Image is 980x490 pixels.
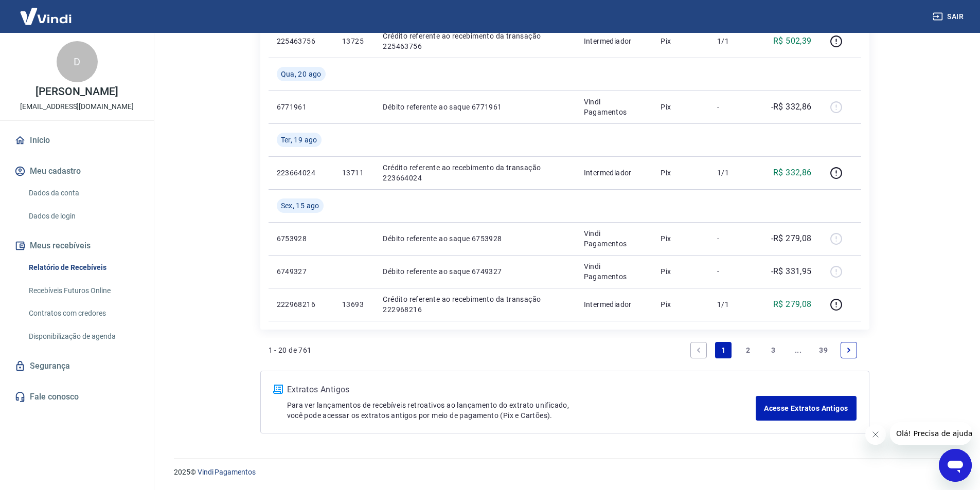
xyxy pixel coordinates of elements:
p: Vindi Pagamentos [584,97,645,117]
a: Acesse Extratos Antigos [756,396,856,421]
iframe: Mensagem da empresa [890,422,972,445]
a: Dados de login [25,206,141,227]
a: Page 39 [815,342,832,358]
img: Vindi [12,1,79,32]
p: 1/1 [717,36,747,46]
p: 222968216 [277,299,326,310]
a: Page 2 [740,342,757,358]
p: Crédito referente ao recebimento da transação 223664024 [383,162,567,183]
p: Pix [661,36,701,46]
p: 225463756 [277,36,326,46]
span: Sex, 15 ago [281,201,319,211]
a: Segurança [12,355,141,377]
p: Pix [661,266,701,277]
p: 1/1 [717,299,747,310]
a: Dados da conta [25,183,141,204]
p: Pix [661,299,701,310]
p: Pix [661,168,701,178]
p: 13693 [342,299,366,310]
span: Qua, 20 ago [281,69,322,79]
iframe: Botão para abrir a janela de mensagens [939,449,972,482]
a: Next page [841,342,857,358]
p: 1/1 [717,168,747,178]
a: Jump forward [790,342,807,358]
p: 6753928 [277,233,326,244]
p: -R$ 332,86 [771,101,812,113]
p: Intermediador [584,299,645,310]
a: Início [12,129,141,152]
p: -R$ 331,95 [771,265,812,278]
span: Ter, 19 ago [281,135,317,145]
a: Previous page [690,342,707,358]
button: Sair [931,7,968,26]
p: Vindi Pagamentos [584,261,645,282]
p: Intermediador [584,36,645,46]
p: Pix [661,102,701,112]
p: Para ver lançamentos de recebíveis retroativos ao lançamento do extrato unificado, você pode aces... [287,400,756,421]
p: 6771961 [277,102,326,112]
p: - [717,233,747,244]
a: Vindi Pagamentos [198,468,256,476]
p: 13711 [342,168,366,178]
a: Fale conosco [12,386,141,408]
p: R$ 502,39 [773,35,812,47]
a: Relatório de Recebíveis [25,257,141,278]
p: Débito referente ao saque 6753928 [383,233,567,244]
p: -R$ 279,08 [771,232,812,245]
p: Crédito referente ao recebimento da transação 225463756 [383,31,567,51]
p: - [717,102,747,112]
ul: Pagination [686,338,861,362]
button: Meu cadastro [12,160,141,183]
p: 6749327 [277,266,326,277]
iframe: Fechar mensagem [865,424,886,445]
p: Extratos Antigos [287,384,756,396]
span: Olá! Precisa de ajuda? [6,7,86,15]
p: Pix [661,233,701,244]
div: D [57,41,98,82]
p: 223664024 [277,168,326,178]
p: [PERSON_NAME] [35,86,118,97]
p: - [717,266,747,277]
a: Page 1 is your current page [715,342,732,358]
button: Meus recebíveis [12,234,141,257]
a: Disponibilização de agenda [25,326,141,347]
a: Recebíveis Futuros Online [25,280,141,301]
a: Page 3 [765,342,781,358]
p: Intermediador [584,168,645,178]
p: [EMAIL_ADDRESS][DOMAIN_NAME] [20,101,134,112]
p: 1 - 20 de 761 [269,345,312,355]
p: Débito referente ao saque 6749327 [383,266,567,277]
p: R$ 332,86 [773,167,812,179]
p: Débito referente ao saque 6771961 [383,102,567,112]
p: Crédito referente ao recebimento da transação 222968216 [383,294,567,315]
p: R$ 279,08 [773,298,812,311]
p: 13725 [342,36,366,46]
img: ícone [273,385,283,394]
p: 2025 © [174,467,955,478]
a: Contratos com credores [25,303,141,324]
p: Vindi Pagamentos [584,228,645,249]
